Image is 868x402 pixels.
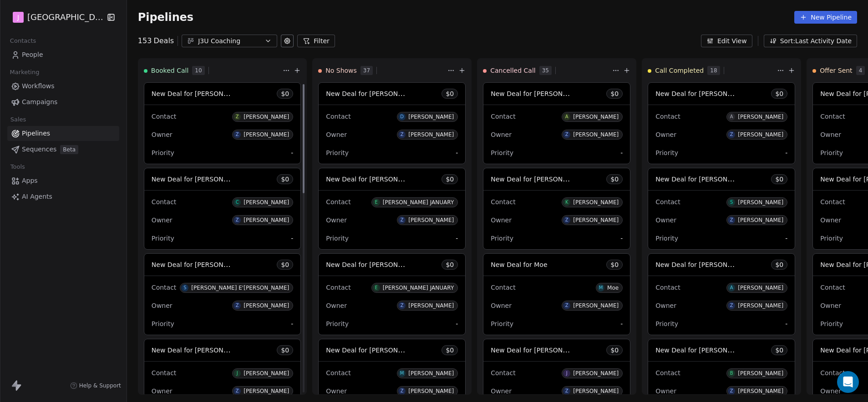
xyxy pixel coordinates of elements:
[738,199,783,206] div: [PERSON_NAME]
[620,319,623,328] span: -
[60,145,78,154] span: Beta
[573,131,619,138] div: [PERSON_NAME]
[152,320,174,327] span: Priority
[236,131,239,138] div: Z
[318,59,446,82] div: No Shows37
[655,346,751,354] span: New Deal for [PERSON_NAME]
[820,216,841,224] span: Owner
[383,199,454,206] div: [PERSON_NAME] JANUARY
[730,131,733,138] div: Z
[236,216,239,224] div: Z
[152,235,174,242] span: Priority
[408,302,454,309] div: [PERSON_NAME]
[326,260,452,269] span: New Deal for [PERSON_NAME] JANUARY
[491,113,515,120] span: Contact
[648,253,795,335] div: New Deal for [PERSON_NAME]$0ContactA[PERSON_NAME]OwnerZ[PERSON_NAME]Priority-
[730,216,733,224] div: Z
[22,145,56,154] span: Sequences
[408,217,454,223] div: [PERSON_NAME]
[655,284,680,291] span: Contact
[236,113,239,121] div: Z
[456,319,458,328] span: -
[483,59,610,82] div: Cancelled Call35
[326,387,347,395] span: Owner
[6,113,30,126] span: Sales
[236,302,239,309] div: Z
[730,370,733,377] div: B
[152,369,176,377] span: Contact
[491,175,587,183] span: New Deal for [PERSON_NAME]
[236,199,239,206] div: C
[738,285,783,291] div: [PERSON_NAME]
[610,260,619,269] span: $ 0
[326,346,422,354] span: New Deal for [PERSON_NAME]
[151,66,188,75] span: Booked Call
[408,370,454,377] div: [PERSON_NAME]
[491,198,515,206] span: Contact
[152,346,248,354] span: New Deal for [PERSON_NAME]
[655,131,676,138] span: Owner
[730,284,733,291] div: A
[318,253,466,335] div: New Deal for [PERSON_NAME] JANUARY$0ContactE[PERSON_NAME] JANUARYOwnerZ[PERSON_NAME]Priority-
[22,97,57,107] span: Campaigns
[565,131,569,138] div: Z
[326,320,349,327] span: Priority
[573,217,619,223] div: [PERSON_NAME]
[491,284,515,291] span: Contact
[7,47,119,62] a: People
[244,114,289,120] div: [PERSON_NAME]
[701,35,752,47] button: Edit View
[655,387,676,395] span: Owner
[152,89,248,98] span: New Deal for [PERSON_NAME]
[820,320,843,327] span: Priority
[655,66,704,75] span: Call Completed
[573,370,619,377] div: [PERSON_NAME]
[648,82,795,164] div: New Deal for [PERSON_NAME]$0ContactA[PERSON_NAME]OwnerZ[PERSON_NAME]Priority-
[326,216,347,224] span: Owner
[144,82,301,164] div: New Deal for [PERSON_NAME]$0ContactZ[PERSON_NAME]OwnerZ[PERSON_NAME]Priority-
[326,369,350,377] span: Contact
[281,175,289,184] span: $ 0
[326,302,347,309] span: Owner
[655,113,680,120] span: Contact
[785,234,787,243] span: -
[483,168,630,250] div: New Deal for [PERSON_NAME]$0ContactK[PERSON_NAME]OwnerZ[PERSON_NAME]Priority-
[730,302,733,309] div: Z
[837,371,859,393] div: Open Intercom Messenger
[7,95,119,110] a: Campaigns
[138,35,174,46] div: 153
[565,302,569,309] div: Z
[730,113,733,121] div: A
[655,369,680,377] span: Contact
[573,388,619,394] div: [PERSON_NAME]
[152,284,176,291] span: Contact
[244,302,289,309] div: [PERSON_NAME]
[70,382,121,389] a: Help & Support
[785,148,787,157] span: -
[7,189,119,204] a: AI Agents
[491,346,587,354] span: New Deal for [PERSON_NAME]
[401,131,404,138] div: Z
[22,81,55,91] span: Workflows
[152,216,173,224] span: Owner
[152,131,173,138] span: Owner
[820,66,852,75] span: Offer Sent
[610,346,619,355] span: $ 0
[408,114,454,120] div: [PERSON_NAME]
[490,66,535,75] span: Cancelled Call
[785,319,787,328] span: -
[401,387,404,395] div: Z
[281,260,289,269] span: $ 0
[610,175,619,184] span: $ 0
[297,35,335,47] button: Filter
[483,253,630,335] div: New Deal for Moe$0ContactMMoeOwnerZ[PERSON_NAME]Priority-
[6,34,40,48] span: Contacts
[764,35,857,47] button: Sort: Last Activity Date
[820,113,845,120] span: Contact
[27,11,104,23] span: [GEOGRAPHIC_DATA]
[491,320,513,327] span: Priority
[152,302,173,309] span: Owner
[6,65,43,79] span: Marketing
[244,388,289,394] div: [PERSON_NAME]
[655,216,676,224] span: Owner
